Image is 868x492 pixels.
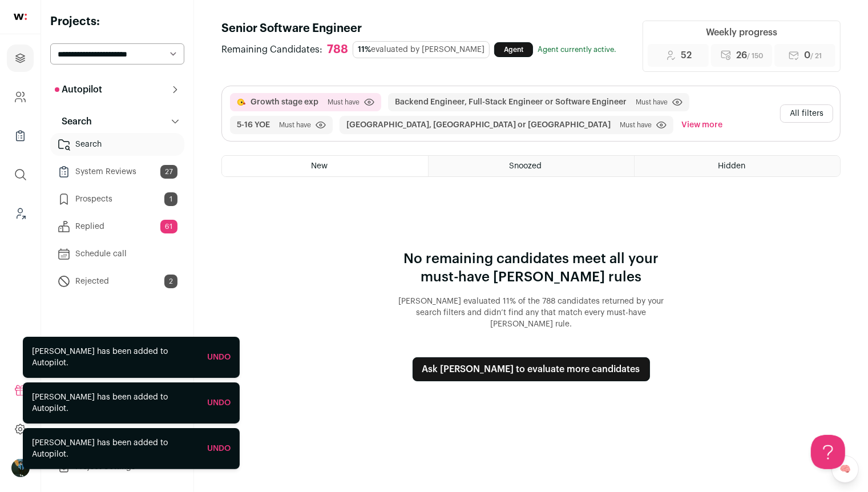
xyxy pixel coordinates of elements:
[635,156,840,176] a: Hidden
[804,49,822,62] span: 0
[510,162,542,170] span: Snoozed
[538,46,616,53] span: Agent currently active.
[279,120,311,130] span: Must have
[780,104,833,123] button: All filters
[831,455,859,483] a: 🧠
[160,220,177,233] span: 61
[328,98,360,107] span: Must have
[413,357,650,381] button: Ask [PERSON_NAME] to evaluate more candidates
[207,445,231,453] a: Undo
[160,165,177,179] span: 27
[7,200,34,227] a: Leads (Backoffice)
[221,43,322,57] span: Remaining Candidates:
[811,435,845,469] iframe: Help Scout Beacon - Open
[50,14,184,30] h2: Projects:
[7,122,34,150] a: Company Lists
[429,156,634,176] a: Snoozed
[207,353,231,361] a: Undo
[11,459,30,477] img: 12031951-medium_jpg
[389,296,674,330] p: [PERSON_NAME] evaluated 11% of the 788 candidates returned by your search filters and didn’t find...
[50,243,184,265] a: Schedule call
[164,192,177,206] span: 1
[706,26,777,39] div: Weekly progress
[389,250,674,287] p: No remaining candidates meet all your must-have [PERSON_NAME] rules
[207,399,231,407] a: Undo
[736,49,763,62] span: 26
[327,43,348,57] div: 788
[636,98,668,107] span: Must have
[237,119,270,131] button: 5-16 YOE
[32,437,198,460] div: [PERSON_NAME] has been added to Autopilot.
[251,96,318,108] button: Growth stage exp
[50,133,184,156] a: Search
[7,83,34,111] a: Company and ATS Settings
[7,45,34,72] a: Projects
[164,275,177,288] span: 2
[810,53,822,59] span: / 21
[395,96,627,108] button: Backend Engineer, Full-Stack Engineer or Software Engineer
[55,115,92,128] p: Search
[50,215,184,238] a: Replied61
[50,78,184,101] button: Autopilot
[50,270,184,293] a: Rejected2
[311,162,328,170] span: New
[718,162,745,170] span: Hidden
[353,41,490,58] div: evaluated by [PERSON_NAME]
[55,83,102,96] p: Autopilot
[50,160,184,183] a: System Reviews27
[221,21,623,37] h1: Senior Software Engineer
[14,14,27,20] img: wellfound-shorthand-0d5821cbd27db2630d0214b213865d53afaa358527fdda9d0ea32b1df1b89c2c.svg
[681,49,692,62] span: 52
[50,110,184,133] button: Search
[50,188,184,211] a: Prospects1
[32,392,198,414] div: [PERSON_NAME] has been added to Autopilot.
[32,346,198,369] div: [PERSON_NAME] has been added to Autopilot.
[747,53,763,59] span: / 150
[11,459,30,477] button: Open dropdown
[346,119,611,131] button: [GEOGRAPHIC_DATA], [GEOGRAPHIC_DATA] or [GEOGRAPHIC_DATA]
[620,120,652,130] span: Must have
[358,46,371,54] span: 11%
[494,42,533,57] a: Agent
[679,116,725,134] button: View more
